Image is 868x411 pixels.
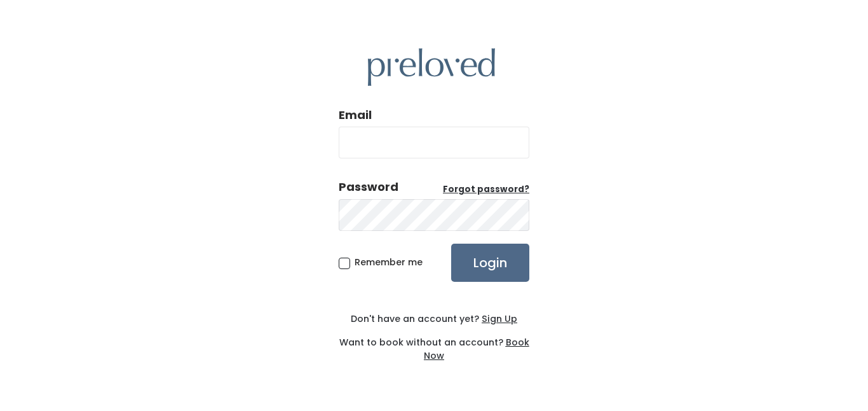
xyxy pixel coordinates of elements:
[482,312,517,325] u: Sign Up
[443,183,529,195] u: Forgot password?
[424,336,529,362] a: Book Now
[355,256,423,268] span: Remember me
[443,183,529,196] a: Forgot password?
[339,179,398,195] div: Password
[451,244,529,282] input: Login
[479,312,517,325] a: Sign Up
[368,48,495,86] img: preloved logo
[339,107,372,123] label: Email
[339,312,529,326] div: Don't have an account yet?
[339,326,529,363] div: Want to book without an account?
